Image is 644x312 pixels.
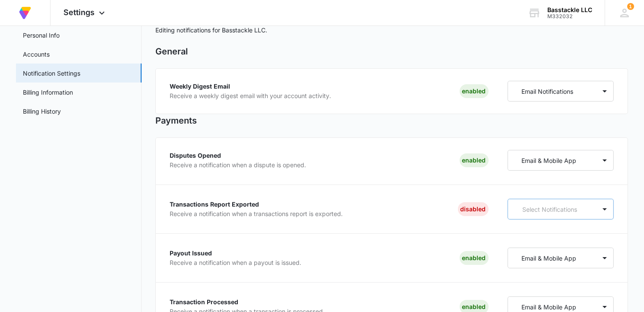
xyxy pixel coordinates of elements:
p: Receive a weekly digest email with your account activity. [170,93,331,99]
a: Notification Settings [23,69,80,78]
p: Email & Mobile App [522,302,577,312]
p: Email Notifications [522,87,574,96]
span: 1 [627,3,634,10]
div: notifications count [627,3,634,10]
h2: Payments [155,114,628,127]
p: Receive a notification when a transactions report is exported. [170,211,343,217]
p: Receive a notification when a payout is issued. [170,260,301,266]
p: Disputes Opened [170,153,306,159]
div: Enabled [460,84,489,98]
div: Enabled [460,251,489,265]
a: Billing History [23,107,61,116]
p: Receive a notification when a dispute is opened. [170,162,306,168]
p: Email & Mobile App [522,156,577,165]
p: Transactions Report Exported [170,201,343,207]
p: Transaction Processed [170,299,325,305]
div: Disabled [458,202,489,216]
div: account id [547,13,592,19]
div: account name [547,6,592,13]
p: Weekly Digest Email [170,83,331,89]
p: Editing notifications for Basstackle LLC. [155,25,628,35]
p: Select Notifications [523,205,585,214]
a: Personal Info [23,31,60,40]
a: Accounts [23,50,50,59]
p: Email & Mobile App [522,254,577,263]
span: Settings [63,8,95,17]
img: Volusion [17,5,33,21]
a: Billing Information [23,88,73,97]
p: Payout Issued [170,250,301,256]
h2: General [155,45,628,58]
div: Enabled [460,153,489,167]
